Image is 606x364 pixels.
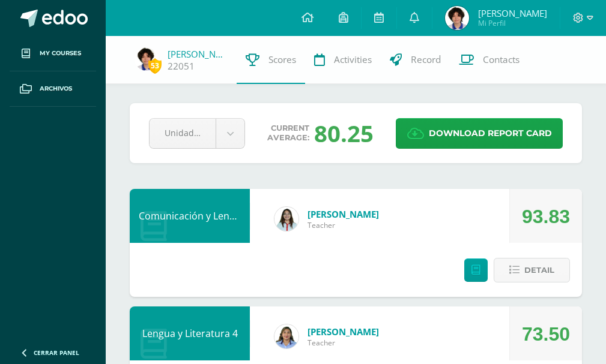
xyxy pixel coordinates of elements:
span: Record [411,53,441,66]
span: [PERSON_NAME] [478,7,547,19]
span: Scores [268,53,296,66]
div: Lengua y Literatura 4 [130,306,250,360]
button: Detail [494,258,570,282]
a: Download report card [396,118,563,149]
a: [PERSON_NAME] [308,326,379,338]
a: [PERSON_NAME] [168,48,228,60]
span: Cerrar panel [34,348,79,357]
img: e9c64aef23d521893848eaf8224a87f6.png [135,47,159,71]
span: Archivos [40,84,72,94]
span: Teacher [308,338,379,348]
a: Contacts [450,36,529,84]
div: Comunicación y Lenguaje L3, Inglés 4 [130,189,250,243]
div: 93.83 [522,189,570,243]
a: My courses [10,36,96,71]
span: Current average: [267,124,309,143]
a: [PERSON_NAME] [308,208,379,220]
a: Unidad 3 [150,119,244,148]
span: 53 [148,58,162,73]
a: 22051 [168,60,195,73]
span: Teacher [308,220,379,230]
div: 80.25 [314,118,374,149]
a: Scores [237,36,305,84]
img: e9c64aef23d521893848eaf8224a87f6.png [445,6,469,30]
span: Unidad 3 [165,119,201,147]
span: My courses [40,49,81,58]
div: 73.50 [522,307,570,361]
img: d5f85972cab0d57661bd544f50574cc9.png [274,324,298,348]
span: Download report card [429,119,552,148]
a: Archivos [10,71,96,107]
span: Contacts [483,53,520,66]
span: Mi Perfil [478,18,547,28]
a: Record [381,36,450,84]
span: Activities [334,53,372,66]
img: 55024ff72ee8ba09548f59c7b94bba71.png [274,207,298,231]
span: Detail [524,259,554,281]
a: Activities [305,36,381,84]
